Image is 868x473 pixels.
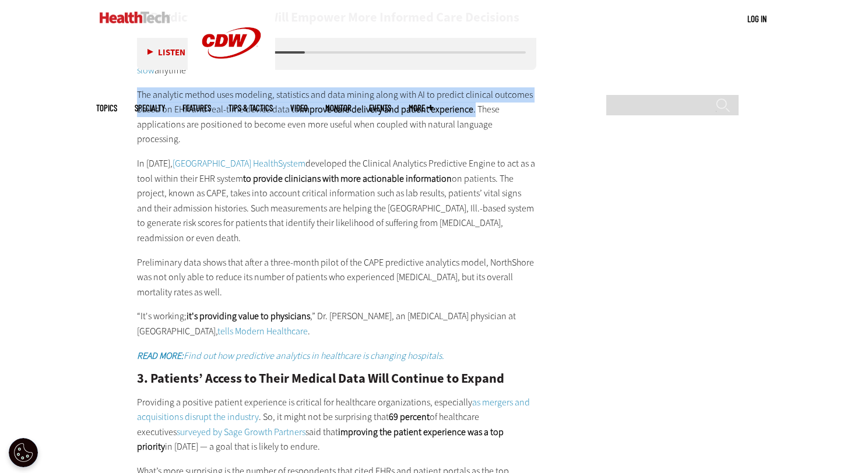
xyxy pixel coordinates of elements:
[369,104,391,112] a: Events
[389,411,430,423] strong: 69 percent
[9,438,38,467] button: Open Preferences
[137,350,444,362] em: Find out how predictive analytics in healthcare is changing hospitals.
[747,13,767,25] div: User menu
[325,104,352,112] a: MonITor
[137,395,537,454] p: Providing a positive patient experience is critical for healthcare organizations, especially . So...
[135,104,165,112] span: Specialty
[290,104,308,112] a: Video
[100,12,170,23] img: Home
[173,157,305,170] a: [GEOGRAPHIC_DATA] HealthSystem
[229,104,273,112] a: Tips & Tactics
[96,104,117,112] span: Topics
[747,13,767,24] a: Log in
[9,438,38,467] div: Cookie Settings
[182,104,211,112] a: Features
[187,310,310,322] strong: it's providing value to physicians
[137,372,537,385] h2: 3. Patients’ Access to Their Medical Data Will Continue to Expand
[137,350,444,362] a: READ MORE:Find out how predictive analytics in healthcare is changing hospitals.
[137,309,537,338] p: “It's working; ,” Dr. [PERSON_NAME], an [MEDICAL_DATA] physician at [GEOGRAPHIC_DATA], .
[243,172,452,185] strong: to provide clinicians with more actionable information
[137,255,537,300] p: Preliminary data shows that after a three-month pilot of the CAPE predictive analytics model, Nor...
[177,426,305,438] a: surveyed by Sage Growth Partners
[137,350,184,362] strong: READ MORE:
[409,104,433,112] span: More
[188,77,275,89] a: CDW
[137,156,537,246] p: In [DATE], developed the Clinical Analytics Predictive Engine to act as a tool within their EHR s...
[217,325,308,337] a: tells Modern Healthcare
